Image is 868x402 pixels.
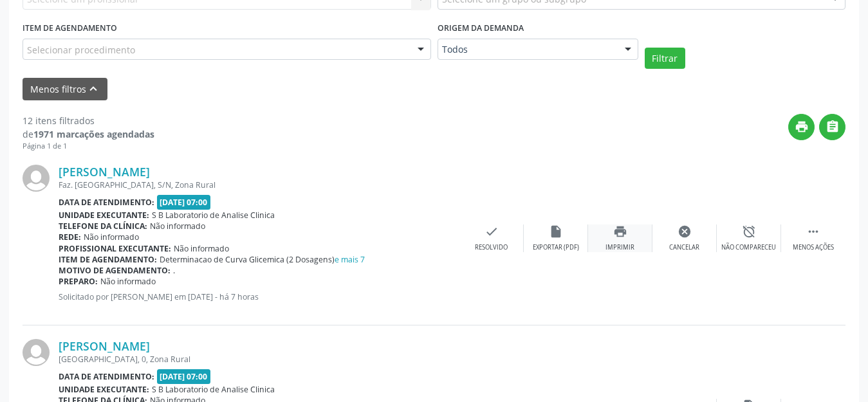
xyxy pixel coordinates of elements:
i: insert_drive_file [549,224,563,239]
button: print [788,114,815,140]
i: cancel [678,224,692,239]
b: Motivo de agendamento: [59,265,171,276]
b: Item de agendamento: [59,254,157,265]
div: [GEOGRAPHIC_DATA], 0, Zona Rural [59,354,652,365]
p: Solicitado por [PERSON_NAME] em [DATE] - há 7 horas [59,291,459,302]
span: Não informado [84,232,139,242]
div: Imprimir [605,243,634,252]
b: Unidade executante: [59,210,149,221]
i: print [613,224,627,239]
span: S B Laboratorio de Analise Clinica [152,384,275,395]
span: Determinacao de Curva Glicemica (2 Dosagens) [160,254,365,265]
span: Selecionar procedimento [27,43,135,57]
label: Item de agendamento [23,19,117,39]
b: Rede: [59,232,81,242]
span: Não informado [100,276,156,287]
label: Origem da demanda [438,19,524,39]
div: Exportar (PDF) [533,243,579,252]
i:  [826,120,840,134]
button:  [819,114,845,140]
a: [PERSON_NAME] [59,165,150,179]
button: Filtrar [645,48,685,69]
button: Menos filtroskeyboard_arrow_up [23,78,107,100]
strong: 1971 marcações agendadas [33,128,154,140]
span: . [173,265,175,276]
span: [DATE] 07:00 [157,369,211,384]
i: keyboard_arrow_up [86,82,100,96]
div: Menos ações [793,243,834,252]
i: print [795,120,809,134]
div: 12 itens filtrados [23,114,154,127]
div: Página 1 de 1 [23,141,154,152]
img: img [23,339,50,366]
div: Resolvido [475,243,508,252]
a: e mais 7 [335,254,365,265]
b: Profissional executante: [59,243,171,254]
i:  [806,224,820,239]
a: [PERSON_NAME] [59,339,150,353]
i: alarm_off [742,224,756,239]
div: Não compareceu [721,243,776,252]
b: Telefone da clínica: [59,221,147,232]
b: Unidade executante: [59,384,149,395]
span: Não informado [150,221,205,232]
span: S B Laboratorio de Analise Clinica [152,210,275,221]
div: de [23,127,154,141]
b: Data de atendimento: [59,371,154,382]
img: img [23,165,50,192]
span: Todos [442,43,612,56]
i: check [485,224,499,239]
span: [DATE] 07:00 [157,195,211,210]
b: Preparo: [59,276,98,287]
b: Data de atendimento: [59,197,154,208]
div: Cancelar [669,243,699,252]
span: Não informado [174,243,229,254]
div: Faz. [GEOGRAPHIC_DATA], S/N, Zona Rural [59,179,459,190]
